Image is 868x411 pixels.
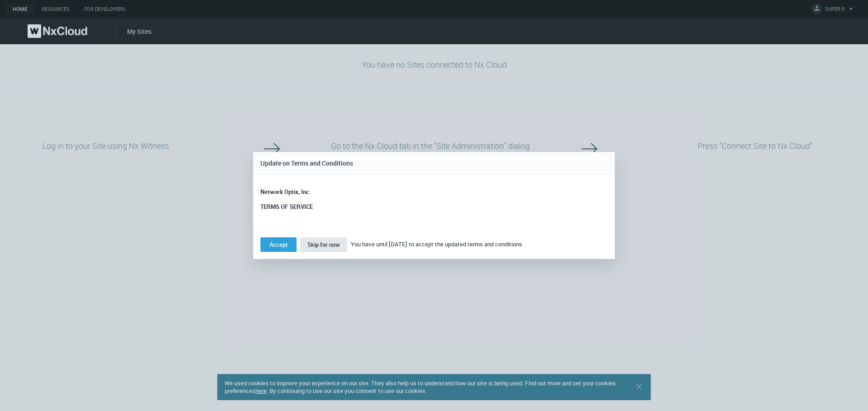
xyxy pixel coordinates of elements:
[260,237,297,252] button: Accept
[307,240,340,249] span: Skip for now
[260,203,313,211] strong: TERMS OF SERVICE
[260,188,311,196] strong: Network Optix, Inc.
[300,237,347,252] button: Skip for now
[260,159,353,167] span: Update on Terms and Conditions
[351,240,522,248] span: You have until [DATE] to accept the updated terms and conditions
